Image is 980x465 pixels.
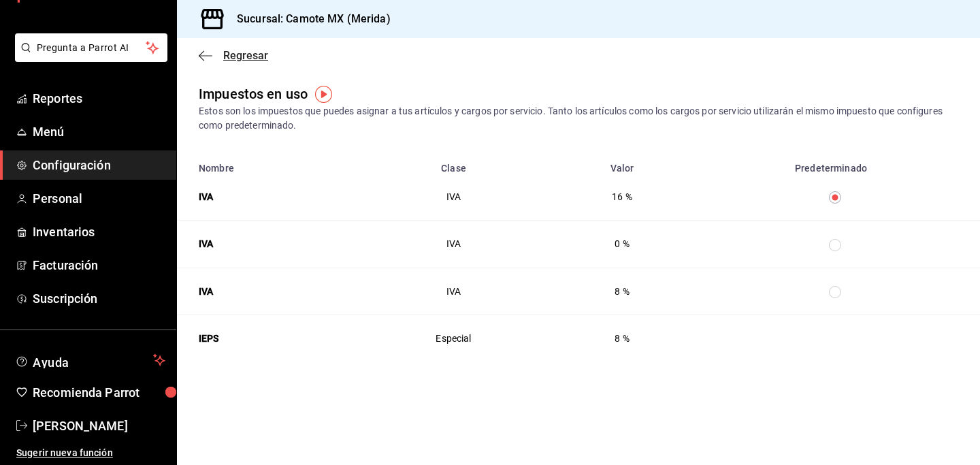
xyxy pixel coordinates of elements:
span: Facturación [33,256,165,274]
a: Pregunta a Parrot AI [10,50,167,65]
th: Predeterminado [696,155,980,174]
span: Reportes [33,89,165,108]
button: Pregunta a Parrot AI [15,33,167,62]
span: Regresar [223,49,268,62]
span: Configuración [33,156,165,174]
th: Clase [359,155,549,174]
th: IVA [359,221,549,268]
span: Suscripción [33,289,165,308]
span: [PERSON_NAME] [33,417,165,435]
span: Personal [33,189,165,208]
th: IVA [359,174,549,221]
span: Pregunta a Parrot AI [37,41,146,55]
table: taxesTable [177,155,980,362]
th: 16 % [549,174,696,221]
h3: Sucursal: Camote MX (Merida) [226,11,391,27]
th: 0 % [549,221,696,268]
span: Menú [33,123,165,141]
img: Tooltip marker [315,86,332,103]
th: Valor [549,155,696,174]
th: Especial [359,315,549,362]
div: IEPS [199,332,342,345]
div: Impuestos en uso [199,84,308,104]
div: IVA [199,237,342,251]
div: IVA [199,285,342,298]
th: 8 % [549,268,696,315]
th: 8 % [549,315,696,362]
button: Regresar [199,49,268,62]
div: IVA [199,190,342,204]
span: Recomienda Parrot [33,383,165,402]
th: Nombre [177,155,359,174]
div: Estos son los impuestos que puedes asignar a tus artículos y cargos por servicio. Tanto los artíc... [199,104,958,133]
span: Inventarios [33,223,165,241]
span: Ayuda [33,352,148,368]
th: IVA [359,268,549,315]
span: Sugerir nueva función [16,446,165,460]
